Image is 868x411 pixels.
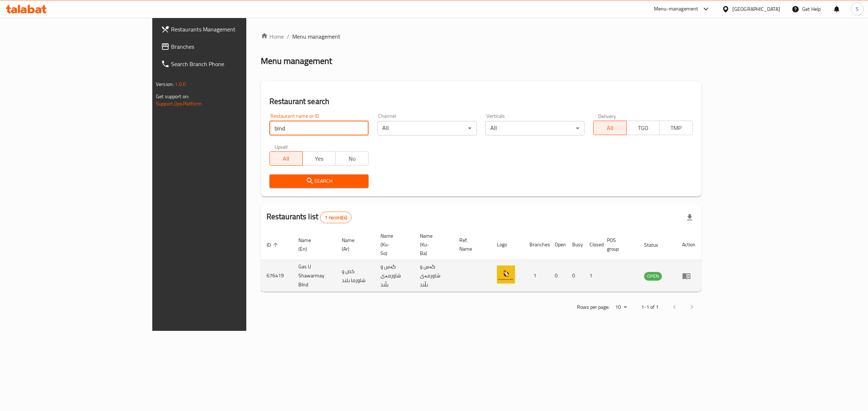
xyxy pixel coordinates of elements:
[175,79,186,89] span: 1.0.0
[339,153,366,164] span: No
[644,241,668,249] span: Status
[612,302,630,313] div: Rows per page:
[654,5,698,13] div: Menu-management
[155,38,297,55] a: Branches
[414,260,454,292] td: گەس و شاورمەی بڵند
[380,232,405,258] span: Name (Ku-So)
[626,121,660,135] button: TGO
[524,229,549,260] th: Branches
[549,260,566,292] td: 0
[607,236,630,253] span: POS group
[155,21,297,38] a: Restaurants Management
[659,121,693,135] button: TMP
[566,229,584,260] th: Busy
[584,229,601,260] th: Closed
[261,32,701,41] nav: breadcrumb
[593,121,626,135] button: All
[485,121,585,135] div: All
[267,241,280,249] span: ID
[335,151,369,166] button: No
[596,123,624,133] span: All
[566,260,584,292] td: 0
[261,229,701,292] table: enhanced table
[269,96,693,107] h2: Restaurant search
[269,151,303,166] button: All
[320,214,351,221] span: 1 record(s)
[156,79,174,89] span: Version:
[273,153,300,164] span: All
[292,32,340,41] span: Menu management
[681,209,698,226] div: Export file
[641,303,659,312] p: 1-1 of 1
[598,113,616,118] label: Delivery
[306,153,333,164] span: Yes
[856,5,859,13] span: S
[459,236,482,253] span: Ref. Name
[375,260,414,292] td: گەس و شاورمەی بڵند
[261,55,332,67] h2: Menu management
[269,121,369,135] input: Search for restaurant name or ID..
[491,229,524,260] th: Logo
[630,123,657,133] span: TGO
[577,303,609,312] p: Rows per page:
[644,272,662,281] div: OPEN
[156,99,202,108] a: Support.OpsPlatform
[293,260,336,292] td: Gas U Shawarmay Blnd
[171,60,292,68] span: Search Branch Phone
[420,232,445,258] span: Name (Ku-Ba)
[302,151,336,166] button: Yes
[549,229,566,260] th: Open
[644,272,662,280] span: OPEN
[298,236,328,253] span: Name (En)
[732,5,780,13] div: [GEOGRAPHIC_DATA]
[155,55,297,73] a: Search Branch Phone
[663,123,690,133] span: TMP
[320,212,352,223] div: Total records count
[336,260,374,292] td: كص و شاورما بلند
[267,211,352,223] h2: Restaurants list
[676,229,701,260] th: Action
[275,144,288,149] label: Upsell
[584,260,601,292] td: 1
[497,265,515,284] img: Gas U Shawarmay Blnd
[156,92,189,101] span: Get support on:
[342,236,366,253] span: Name (Ar)
[377,121,477,135] div: All
[269,174,369,188] button: Search
[524,260,549,292] td: 1
[171,25,292,34] span: Restaurants Management
[275,177,363,186] span: Search
[171,42,292,51] span: Branches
